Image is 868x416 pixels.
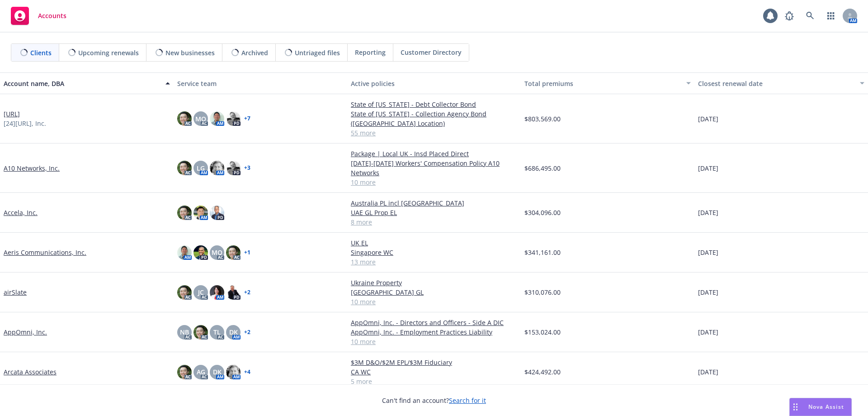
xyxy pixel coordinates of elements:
img: photo [210,206,224,220]
a: + 3 [244,165,250,171]
span: [DATE] [698,327,718,337]
span: $803,569.00 [524,114,561,124]
div: Closest renewal date [698,79,854,88]
img: photo [177,206,192,220]
a: $3M D&O/$2M EPL/$3M Fiduciary [351,358,517,367]
a: + 1 [244,250,250,255]
a: + 2 [244,290,250,295]
a: 8 more [351,217,517,227]
a: Report a Bug [780,7,798,25]
a: Switch app [822,7,840,25]
span: [DATE] [698,248,718,257]
a: 55 more [351,128,517,138]
a: [DATE]-[DATE] Workers' Compensation Policy A10 Networks [351,158,517,177]
span: MQ [212,248,222,257]
span: DK [213,367,222,377]
span: [DATE] [698,208,718,217]
span: Can't find an account? [382,396,486,405]
div: Drag to move [790,398,801,416]
span: AG [197,367,205,377]
img: photo [177,285,192,300]
a: A10 Networks, Inc. [4,163,60,173]
div: Service team [177,79,344,88]
a: Accela, Inc. [4,208,38,217]
button: Active policies [347,72,521,94]
span: [24][URL], Inc. [4,119,46,128]
img: photo [226,285,241,300]
span: JC [198,287,204,297]
a: Aeris Communications, Inc. [4,248,86,257]
span: $304,096.00 [524,208,561,217]
a: AppOmni, Inc. - Directors and Officers - Side A DIC [351,318,517,327]
div: Total premiums [524,79,681,88]
span: Clients [30,48,52,57]
a: 10 more [351,337,517,346]
img: photo [226,365,241,379]
span: Upcoming renewals [78,48,139,57]
span: $424,492.00 [524,367,561,377]
img: photo [210,161,224,175]
span: [DATE] [698,367,718,377]
span: $341,161.00 [524,248,561,257]
span: DK [229,327,238,337]
span: Nova Assist [808,403,844,411]
a: AppOmni, Inc. [4,327,47,337]
span: NB [180,327,189,337]
img: photo [226,245,241,260]
span: MQ [195,114,206,124]
img: photo [210,285,224,300]
a: UK EL [351,238,517,248]
span: $686,495.00 [524,163,561,173]
button: Nova Assist [789,398,852,416]
a: State of [US_STATE] - Collection Agency Bond ([GEOGRAPHIC_DATA] Location) [351,109,517,128]
span: [DATE] [698,287,718,297]
span: [DATE] [698,163,718,173]
a: 13 more [351,257,517,267]
button: Service team [174,72,347,94]
span: Customer Directory [401,48,462,57]
a: 10 more [351,297,517,306]
a: State of [US_STATE] - Debt Collector Bond [351,100,517,109]
img: photo [177,245,192,260]
img: photo [177,365,192,379]
div: Active policies [351,79,517,88]
a: airSlate [4,287,27,297]
button: Total premiums [521,72,694,94]
a: 5 more [351,377,517,386]
span: [DATE] [698,114,718,124]
span: Accounts [38,12,66,19]
a: + 2 [244,330,250,335]
a: + 4 [244,369,250,375]
a: Arcata Associates [4,367,57,377]
span: Reporting [355,48,386,57]
a: Accounts [7,3,70,29]
span: $153,024.00 [524,327,561,337]
img: photo [177,111,192,126]
a: Search [801,7,819,25]
a: Package | Local UK - Insd Placed Direct [351,149,517,158]
a: Singapore WC [351,248,517,257]
div: Account name, DBA [4,79,160,88]
img: photo [210,111,224,126]
img: photo [193,245,208,260]
img: photo [226,161,241,175]
img: photo [193,206,208,220]
a: UAE GL Prop EL [351,208,517,217]
a: + 7 [244,116,250,121]
a: [URL] [4,109,20,119]
span: LG [197,163,205,173]
img: photo [193,325,208,339]
a: AppOmni, Inc. - Employment Practices Liability [351,327,517,337]
img: photo [177,161,192,175]
a: [GEOGRAPHIC_DATA] GL [351,287,517,297]
span: Untriaged files [295,48,340,57]
a: Australia PL incl [GEOGRAPHIC_DATA] [351,198,517,208]
span: TL [213,327,221,337]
